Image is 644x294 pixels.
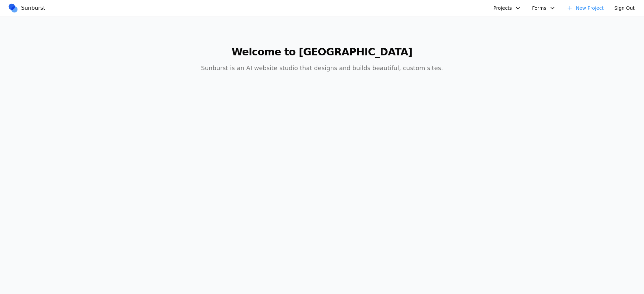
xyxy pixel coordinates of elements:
[489,3,525,13] button: Projects
[193,46,451,58] h1: Welcome to [GEOGRAPHIC_DATA]
[528,3,560,13] button: Forms
[610,3,639,13] button: Sign Out
[562,3,608,13] a: New Project
[193,63,451,73] p: Sunburst is an AI website studio that designs and builds beautiful, custom sites.
[21,4,45,12] span: Sunburst
[8,3,48,13] a: Sunburst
